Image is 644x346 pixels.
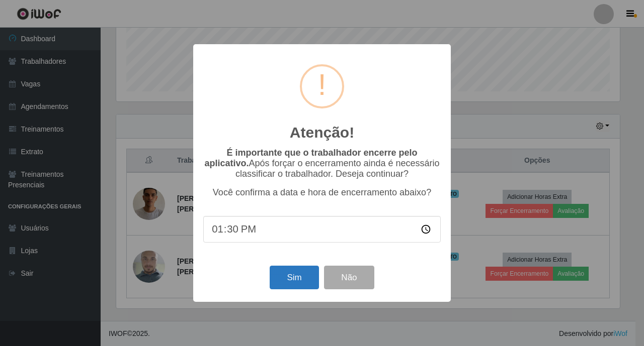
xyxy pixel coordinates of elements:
p: Você confirma a data e hora de encerramento abaixo? [203,187,441,198]
b: É importante que o trabalhador encerre pelo aplicativo. [204,148,417,168]
button: Sim [270,266,318,289]
p: Após forçar o encerramento ainda é necessário classificar o trabalhador. Deseja continuar? [203,148,441,179]
button: Não [324,266,374,289]
h2: Atenção! [290,124,354,142]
